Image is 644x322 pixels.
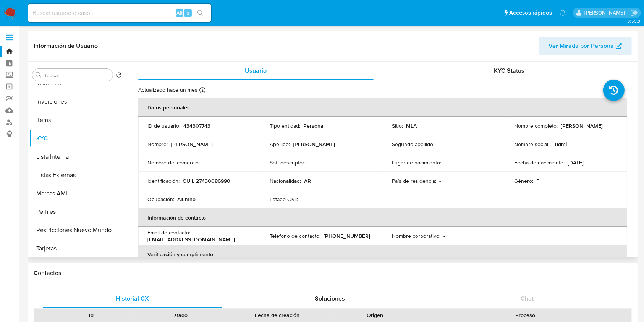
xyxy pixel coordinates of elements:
[536,177,539,184] p: F
[392,233,440,239] p: Nombre corporativo :
[514,159,565,166] p: Fecha de nacimiento :
[141,311,218,319] div: Estado
[34,269,632,277] h1: Contactos
[560,10,566,16] a: Notificaciones
[521,294,534,303] span: Chat
[392,122,403,129] p: Sitio :
[171,141,213,148] p: [PERSON_NAME]
[147,229,190,236] p: Email de contacto :
[53,311,130,319] div: Id
[147,141,168,148] p: Nombre :
[29,184,125,203] button: Marcas AML
[147,159,200,166] p: Nombre del comercio :
[29,148,125,166] button: Lista Interna
[324,233,370,239] p: [PHONE_NUMBER]
[34,42,98,50] h1: Información de Usuario
[494,66,524,75] span: KYC Status
[392,141,434,148] p: Segundo apellido :
[270,177,301,184] p: Nacionalidad :
[29,129,125,148] button: KYC
[29,239,125,258] button: Tarjetas
[509,9,552,17] span: Accesos rápidos
[229,311,325,319] div: Fecha de creación
[304,177,311,184] p: AR
[336,311,414,319] div: Origen
[406,122,417,129] p: MLA
[147,196,174,203] p: Ocupación :
[29,111,125,129] button: Items
[552,141,567,148] p: Ludmi
[424,311,626,319] div: Proceso
[270,196,298,203] p: Estado Civil :
[29,93,125,111] button: Inversiones
[584,9,628,16] p: eliana.eguerrero@mercadolibre.com
[270,233,320,239] p: Teléfono de contacto :
[437,141,439,148] p: -
[443,233,445,239] p: -
[514,177,533,184] p: Género :
[116,294,149,303] span: Historial CX
[514,122,558,129] p: Nombre completo :
[147,122,180,129] p: ID de usuario :
[28,8,211,18] input: Buscar usuario o caso...
[315,294,345,303] span: Soluciones
[301,196,303,203] p: -
[245,66,267,75] span: Usuario
[138,208,627,227] th: Información de contacto
[147,177,180,184] p: Identificación :
[193,8,208,18] button: search-icon
[116,72,122,80] button: Volver al orden por defecto
[303,122,324,129] p: Persona
[539,37,632,55] button: Ver Mirada por Persona
[439,177,441,184] p: -
[29,203,125,221] button: Perfiles
[309,159,310,166] p: -
[568,159,584,166] p: [DATE]
[561,122,603,129] p: [PERSON_NAME]
[187,9,189,16] span: s
[147,236,235,243] p: [EMAIL_ADDRESS][DOMAIN_NAME]
[138,86,197,94] p: Actualizado hace un mes
[29,166,125,184] button: Listas Externas
[514,141,549,148] p: Nombre social :
[270,122,300,129] p: Tipo entidad :
[270,141,290,148] p: Apellido :
[203,159,204,166] p: -
[392,159,441,166] p: Lugar de nacimiento :
[29,221,125,239] button: Restricciones Nuevo Mundo
[177,196,196,203] p: Alumno
[138,245,627,263] th: Verificación y cumplimiento
[444,159,446,166] p: -
[630,9,638,17] a: Salir
[43,72,110,79] input: Buscar
[183,177,230,184] p: CUIL 27430086990
[270,159,306,166] p: Soft descriptor :
[392,177,436,184] p: País de residencia :
[176,9,183,16] span: Alt
[549,37,614,55] span: Ver Mirada por Persona
[293,141,335,148] p: [PERSON_NAME]
[36,72,42,78] button: Buscar
[138,98,627,117] th: Datos personales
[183,122,210,129] p: 434307743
